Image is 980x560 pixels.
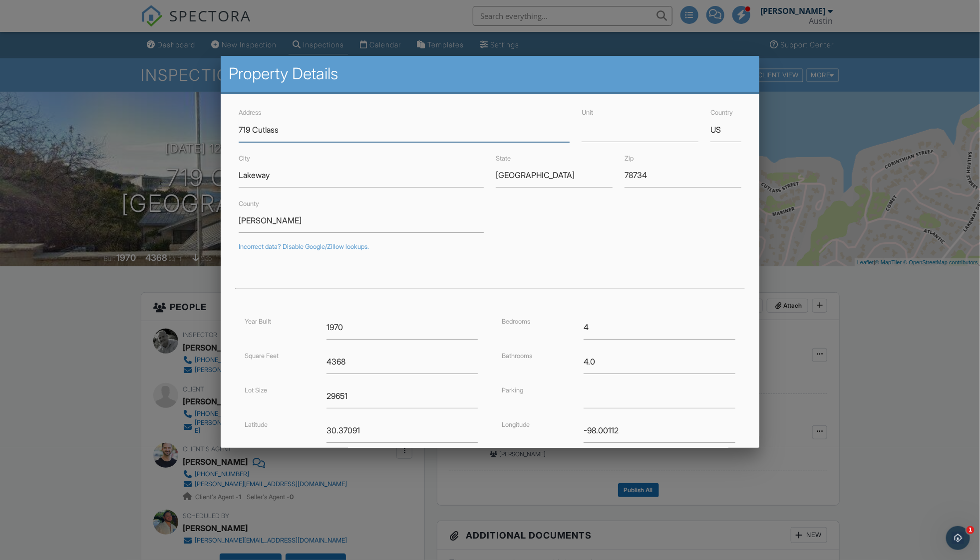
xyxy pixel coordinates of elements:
[245,318,271,325] label: Year Built
[502,352,532,360] label: Bathrooms
[502,386,523,394] label: Parking
[625,155,634,162] label: Zip
[239,155,250,162] label: City
[239,200,259,207] label: County
[239,109,261,116] label: Address
[239,243,742,251] div: Incorrect data? Disable Google/Zillow lookups.
[245,352,279,360] label: Square Feet
[502,318,530,325] label: Bedrooms
[229,64,752,84] h2: Property Details
[245,421,268,428] label: Latitude
[967,526,975,534] span: 1
[496,155,511,162] label: State
[245,386,267,394] label: Lot Size
[582,109,593,116] label: Unit
[502,421,530,428] label: Longitude
[710,109,733,116] label: Country
[946,526,970,550] iframe: Intercom live chat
